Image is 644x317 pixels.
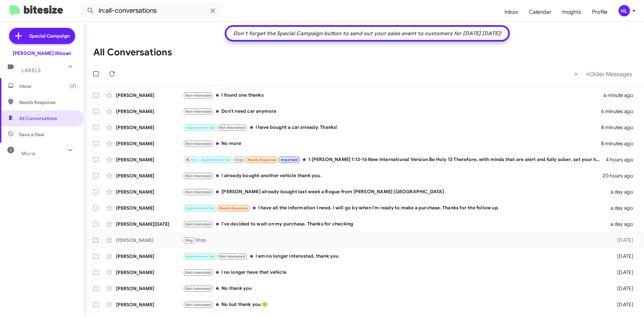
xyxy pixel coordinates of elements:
[613,5,637,16] button: HL
[116,156,183,163] div: [PERSON_NAME]
[116,237,183,244] div: [PERSON_NAME]
[81,3,222,19] input: Search
[116,140,183,147] div: [PERSON_NAME]
[185,174,211,178] span: Not-Interested
[116,301,183,308] div: [PERSON_NAME]
[524,2,557,22] a: Calendar
[185,254,215,259] span: Appointment Set
[183,108,601,115] div: Don't need car anymore
[19,99,76,106] span: Needs Response
[183,253,606,260] div: I am no longer interested, thank you
[219,254,245,259] span: Not-Interested
[185,286,211,291] span: Not-Interested
[606,189,639,195] div: a day ago
[619,5,630,16] div: HL
[21,151,35,157] span: More
[21,67,41,73] span: Labels
[201,158,231,162] span: Appointment Set
[116,124,183,131] div: [PERSON_NAME]
[116,189,183,195] div: [PERSON_NAME]
[586,70,589,78] span: »
[116,285,183,292] div: [PERSON_NAME]
[183,301,606,309] div: No but thank you ☺️
[116,253,183,260] div: [PERSON_NAME]
[185,190,211,194] span: Not-Interested
[574,70,578,78] span: «
[602,172,639,179] div: 20 hours ago
[183,188,606,196] div: [PERSON_NAME] already bought last week a Rogue from [PERSON_NAME] [GEOGRAPHIC_DATA]
[571,67,636,81] nav: Page navigation example
[185,206,215,210] span: Appointment Set
[570,67,582,81] button: Previous
[606,253,639,260] div: [DATE]
[219,125,245,130] span: Not-Interested
[499,2,524,22] a: Inbox
[185,93,211,98] span: Not-Interested
[9,28,75,44] a: Special Campaign
[606,285,639,292] div: [DATE]
[185,270,211,275] span: Not-Interested
[557,2,587,22] a: Insights
[116,205,183,211] div: [PERSON_NAME]
[183,92,603,99] div: I found one thanks
[116,108,183,115] div: [PERSON_NAME]
[603,92,639,99] div: a minute ago
[606,221,639,227] div: a day ago
[601,140,639,147] div: 8 minutes ago
[183,285,606,293] div: No thank you
[70,83,76,90] span: (7)
[235,158,243,162] span: Stop
[606,156,639,163] div: 4 hours ago
[185,109,211,114] span: Not-Interested
[116,221,183,227] div: [PERSON_NAME][DATE]
[589,70,632,78] span: Older Messages
[29,33,70,39] span: Special Campaign
[230,30,505,37] div: Don't forget the Special Campaign button to send out your sales event to customers for [DATE] [DA...
[185,238,194,243] span: Stop
[606,205,639,211] div: a day ago
[183,269,606,276] div: I no longer have that vehicle
[183,124,601,131] div: I have bought a car already. Thanks!
[19,131,44,138] span: Save a Deal
[582,67,636,81] button: Next
[185,125,215,130] span: Appointment Set
[185,303,211,307] span: Not-Interested
[601,124,639,131] div: 8 minutes ago
[606,237,639,244] div: [DATE]
[183,220,606,228] div: I've decided to wait on my purchase. Thanks for checking
[19,83,76,90] span: Inbox
[116,92,183,99] div: [PERSON_NAME]
[219,206,248,210] span: Needs Response
[185,142,211,146] span: Not-Interested
[183,140,601,148] div: No more
[185,222,211,226] span: Not-Interested
[281,158,298,162] span: Important
[183,156,606,164] div: 1 [PERSON_NAME] 1:13-16 New International Version Be Holy 13 Therefore, with minds that are alert...
[183,236,606,244] div: Stop
[116,269,183,276] div: [PERSON_NAME]
[19,115,57,122] span: All Conversations
[587,2,613,22] a: Profile
[601,108,639,115] div: 6 minutes ago
[183,204,606,212] div: I have all the information I need. I will go by when I'm ready to make a purchase. Thanks for the...
[606,269,639,276] div: [DATE]
[248,158,276,162] span: Needs Response
[606,301,639,308] div: [DATE]
[116,172,183,179] div: [PERSON_NAME]
[183,172,602,180] div: I already bought another vehicle thank you.
[13,50,71,57] div: [PERSON_NAME] Nissan
[185,158,197,162] span: 🔥 Hot
[93,47,172,58] h1: All Conversations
